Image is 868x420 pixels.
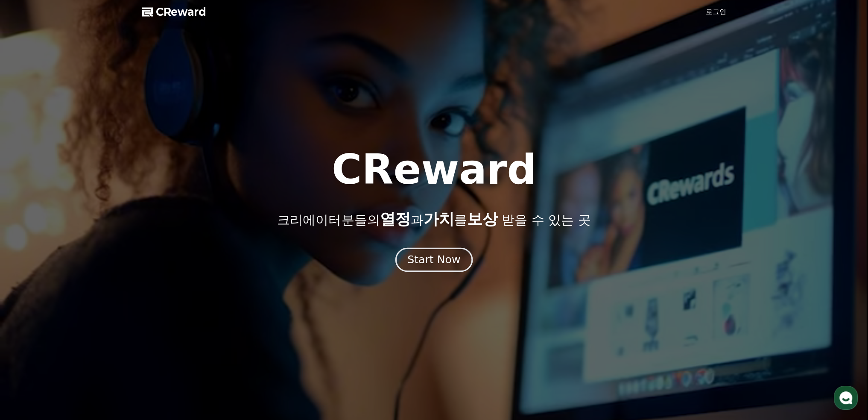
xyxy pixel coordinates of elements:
a: 설정 [110,271,164,292]
a: 로그인 [706,7,726,17]
span: 설정 [132,284,142,291]
span: 보상 [467,210,497,228]
a: CReward [142,5,206,19]
span: 열정 [380,210,410,228]
a: Start Now [397,257,471,265]
span: 대화 [78,284,88,291]
div: Start Now [407,253,460,267]
a: 대화 [56,271,110,292]
span: 홈 [27,284,32,291]
p: 크리에이터분들의 과 를 받을 수 있는 곳 [277,211,590,228]
button: Start Now [395,247,473,272]
span: CReward [156,5,206,19]
h1: CReward [332,149,536,190]
a: 홈 [3,271,56,292]
span: 가치 [423,210,454,228]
